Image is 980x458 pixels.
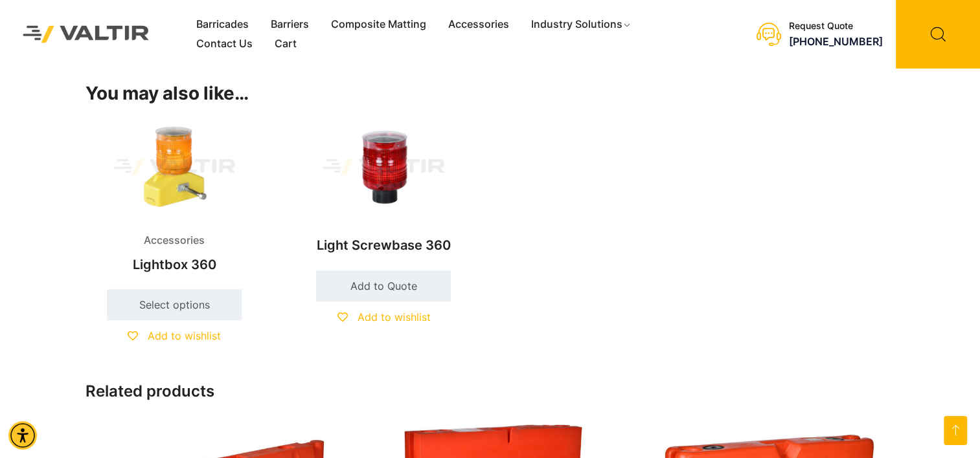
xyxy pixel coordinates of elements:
a: Select options for “Lightbox 360” [107,289,242,320]
div: Request Quote [789,21,883,32]
span: Add to wishlist [148,329,221,342]
span: Add to wishlist [357,311,430,323]
a: Open this option [944,416,967,445]
h2: Light Screwbase 360 [295,231,473,259]
h2: Related products [85,382,895,401]
a: Add to wishlist [337,311,430,323]
a: Add to cart: “Light Screwbase 360” [316,270,451,301]
div: Accessibility Menu [8,421,37,450]
img: Accessories [85,114,264,221]
h2: Lightbox 360 [85,250,264,279]
a: Cart [264,34,308,54]
h2: You may also like… [85,83,895,105]
img: Valtir Rentals [10,12,163,56]
a: Barriers [260,15,320,34]
a: Industry Solutions [520,15,643,34]
img: Light Screwbase 360 [295,114,473,221]
a: Barricades [185,15,260,34]
a: Accessories [437,15,520,34]
a: Light Screwbase 360 [295,114,473,260]
span: Accessories [134,231,214,250]
a: AccessoriesLightbox 360 [85,114,264,279]
a: Contact Us [185,34,264,54]
a: Add to wishlist [128,329,221,342]
a: Composite Matting [320,15,437,34]
a: call (888) 496-3625 [789,35,883,48]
